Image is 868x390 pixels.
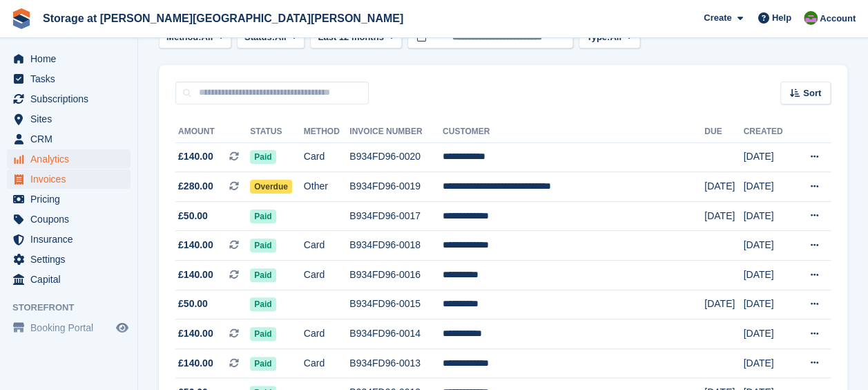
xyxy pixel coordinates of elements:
span: Analytics [30,149,113,169]
a: menu [7,230,131,249]
td: [DATE] [704,201,743,231]
span: £50.00 [178,209,208,223]
td: [DATE] [743,201,793,231]
td: B934FD96-0013 [349,349,443,378]
span: Paid [250,357,276,371]
a: menu [7,109,131,129]
span: £140.00 [178,238,213,252]
span: Paid [250,150,276,164]
a: menu [7,210,131,229]
th: Amount [175,121,250,143]
td: B934FD96-0019 [349,172,443,202]
span: Pricing [30,189,113,209]
span: Insurance [30,230,113,249]
td: [DATE] [743,261,793,290]
span: Account [820,12,856,26]
a: menu [7,129,131,149]
span: Help [772,11,791,25]
td: Other [304,172,349,202]
span: Paid [250,268,276,282]
a: menu [7,270,131,289]
a: menu [7,149,131,169]
span: Overdue [250,180,292,194]
td: Card [304,349,349,378]
td: [DATE] [743,142,793,172]
span: £50.00 [178,297,208,311]
a: menu [7,69,131,89]
th: Due [704,121,743,143]
span: £140.00 [178,356,213,371]
span: Home [30,49,113,68]
span: £140.00 [178,268,213,282]
span: Invoices [30,169,113,189]
a: menu [7,49,131,68]
span: Paid [250,239,276,252]
span: Settings [30,250,113,269]
span: CRM [30,129,113,149]
span: £280.00 [178,179,213,194]
th: Created [743,121,793,143]
td: B934FD96-0020 [349,142,443,172]
td: B934FD96-0016 [349,261,443,290]
span: Storefront [12,301,137,315]
a: Storage at [PERSON_NAME][GEOGRAPHIC_DATA][PERSON_NAME] [37,7,409,30]
td: B934FD96-0018 [349,231,443,261]
th: Customer [443,121,704,143]
span: Sort [803,86,821,100]
th: Status [250,121,304,143]
td: [DATE] [743,231,793,261]
img: Mark Spendlove [804,11,818,25]
td: [DATE] [743,349,793,378]
td: [DATE] [743,172,793,202]
td: Card [304,231,349,261]
a: menu [7,318,131,337]
a: menu [7,169,131,189]
span: Subscriptions [30,89,113,109]
th: Method [304,121,349,143]
a: Preview store [114,319,131,336]
td: B934FD96-0014 [349,319,443,349]
span: Coupons [30,210,113,229]
td: [DATE] [743,319,793,349]
span: £140.00 [178,149,213,164]
th: Invoice Number [349,121,443,143]
span: Sites [30,109,113,129]
img: stora-icon-8386f47178a22dfd0bd8f6a31ec36ba5ce8667c1dd55bd0f319d3a0aa187defe.svg [11,8,32,29]
a: menu [7,250,131,269]
td: Card [304,319,349,349]
span: Tasks [30,69,113,89]
td: Card [304,142,349,172]
td: [DATE] [743,290,793,319]
span: Paid [250,210,276,223]
span: Paid [250,327,276,341]
td: [DATE] [704,290,743,319]
td: [DATE] [704,172,743,202]
span: Capital [30,270,113,289]
span: Paid [250,297,276,311]
td: Card [304,261,349,290]
td: B934FD96-0015 [349,290,443,319]
a: menu [7,189,131,209]
a: menu [7,89,131,109]
td: B934FD96-0017 [349,201,443,231]
span: Create [704,11,731,25]
span: £140.00 [178,326,213,341]
span: Booking Portal [30,318,113,337]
